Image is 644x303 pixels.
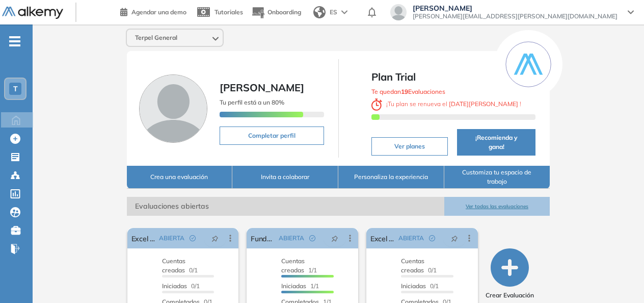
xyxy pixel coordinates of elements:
a: Fundamentos de Excel [251,228,275,248]
span: 0/1 [162,257,198,274]
span: Iniciadas [162,282,187,290]
img: world [313,6,326,18]
span: ¡ Tu plan se renueva el ! [371,100,522,108]
i: - [9,40,20,42]
span: Tu perfil está a un 80% [220,98,284,106]
button: Personaliza la experiencia [338,166,444,189]
span: Tutoriales [214,8,243,16]
span: Cuentas creadas [162,257,185,274]
b: [DATE][PERSON_NAME] [447,100,520,108]
button: Completar perfil [220,127,324,145]
span: 1/1 [281,257,317,274]
span: pushpin [331,234,338,242]
span: ES [330,8,337,17]
button: ¡Recomienda y gana! [457,129,535,156]
span: Agendar una demo [131,8,186,16]
span: Cuentas creadas [401,257,424,274]
span: Cuentas creadas [281,257,305,274]
span: check-circle [309,235,315,241]
span: Evaluaciones abiertas [127,197,444,216]
button: Ver todas las evaluaciones [444,197,550,216]
span: [PERSON_NAME][EMAIL_ADDRESS][PERSON_NAME][DOMAIN_NAME] [413,12,618,20]
img: Foto de perfil [139,74,207,143]
button: Onboarding [251,2,301,23]
img: Logo [2,7,63,19]
span: ABIERTA [398,234,424,243]
span: 1/1 [281,282,319,290]
span: ABIERTA [279,234,304,243]
span: 0/1 [401,257,437,274]
button: Customiza tu espacio de trabajo [444,166,550,189]
button: pushpin [443,230,466,246]
img: arrow [341,10,347,14]
button: pushpin [324,230,346,246]
span: 0/1 [401,282,439,290]
span: Onboarding [267,8,301,16]
span: 0/1 [162,282,200,290]
span: T [13,85,18,93]
span: Terpel General [135,34,177,42]
button: Invita a colaborar [232,166,338,189]
a: Excel Avanzado [370,228,394,248]
span: [PERSON_NAME] [413,4,618,12]
a: Excel - formulas y funciones [131,228,155,248]
span: ABIERTA [159,234,184,243]
button: Crea una evaluación [127,166,233,189]
span: check-circle [190,235,196,241]
img: clock-svg [371,98,383,111]
span: Iniciadas [281,282,306,290]
button: Crear Evaluación [486,248,534,300]
button: pushpin [204,230,226,246]
span: pushpin [451,234,458,242]
span: Plan Trial [371,69,536,85]
span: Iniciadas [401,282,426,290]
span: [PERSON_NAME] [220,81,304,94]
span: Crear Evaluación [486,291,534,300]
button: Ver planes [371,137,448,156]
span: check-circle [429,235,435,241]
b: 19 [401,88,408,95]
span: pushpin [211,234,219,242]
span: Te quedan Evaluaciones [371,88,445,95]
a: Agendar una demo [120,5,186,17]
